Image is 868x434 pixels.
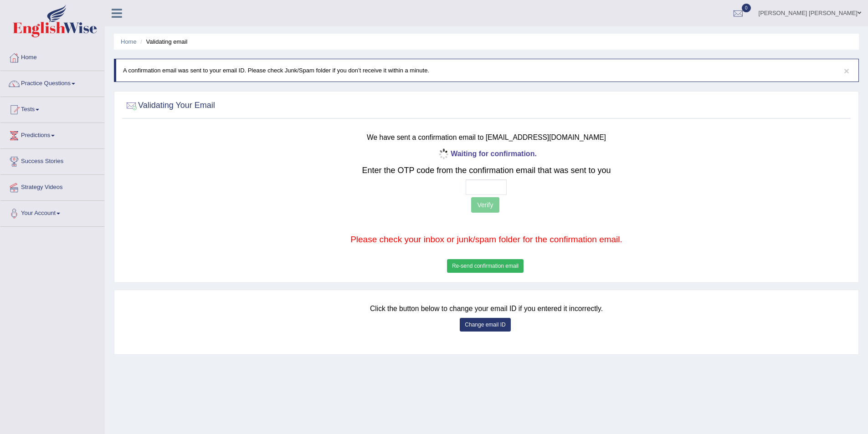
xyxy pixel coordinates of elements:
[742,4,751,12] span: 0
[447,259,524,273] button: Re-send confirmation email
[436,147,451,162] img: icon-progress-circle-small.gif
[185,233,787,246] p: Please check your inbox or junk/spam folder for the confirmation email.
[0,201,104,224] a: Your Account
[138,37,187,46] li: Validating email
[185,166,787,175] h2: Enter the OTP code from the confirmation email that was sent to you
[370,305,603,312] small: Click the button below to change your email ID if you entered it incorrectly.
[460,318,510,332] button: Change email ID
[121,38,137,45] a: Home
[0,45,104,68] a: Home
[114,59,859,82] div: A confirmation email was sent to your email ID. Please check Junk/Spam folder if you don’t receiv...
[0,175,104,198] a: Strategy Videos
[844,66,849,76] button: ×
[436,150,537,158] b: Waiting for confirmation.
[0,97,104,120] a: Tests
[367,133,606,141] small: We have sent a confirmation email to [EMAIL_ADDRESS][DOMAIN_NAME]
[124,99,215,112] h2: Validating Your Email
[0,123,104,146] a: Predictions
[0,71,104,94] a: Practice Questions
[0,149,104,172] a: Success Stories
